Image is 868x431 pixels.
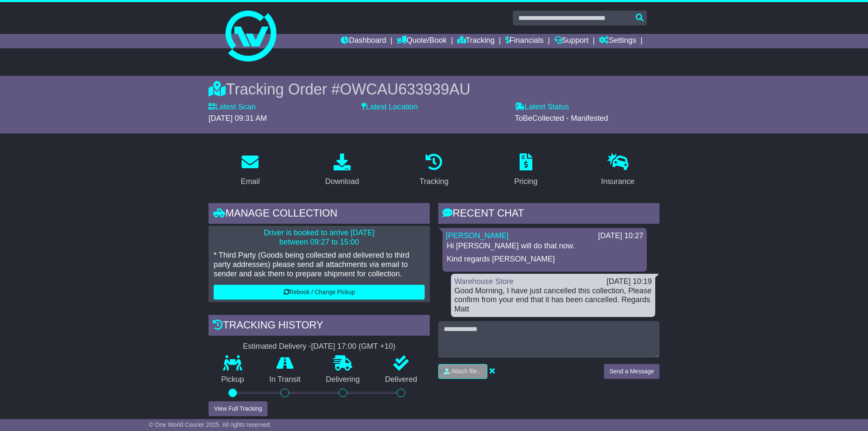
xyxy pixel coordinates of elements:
[454,286,652,314] div: Good Morning, I have just cancelled this collection, Please confirm from your end that it has bee...
[554,34,589,48] a: Support
[446,231,509,240] a: [PERSON_NAME]
[209,315,430,338] div: Tracking history
[514,176,537,187] div: Pricing
[257,375,314,384] p: In Transit
[420,176,448,187] div: Tracking
[341,34,386,48] a: Dashboard
[515,114,608,122] span: ToBeCollected - Manifested
[209,103,256,112] label: Latest Scan
[209,342,430,351] div: Estimated Delivery -
[595,150,640,190] a: Insurance
[241,176,260,187] div: Email
[457,34,495,48] a: Tracking
[447,255,643,264] p: Kind regards [PERSON_NAME]
[149,421,271,428] span: © One World Courier 2025. All rights reserved.
[214,251,425,278] p: * Third Party (Goods being collected and delivered to third party addresses) please send all atta...
[235,150,265,190] a: Email
[209,375,257,384] p: Pickup
[325,176,359,187] div: Download
[598,231,643,241] div: [DATE] 10:27
[313,375,373,384] p: Delivering
[340,81,470,98] span: OWCAU633939AU
[509,150,543,190] a: Pricing
[454,277,513,286] a: Warehouse Store
[362,103,417,112] label: Latest Location
[320,150,364,190] a: Download
[604,364,659,379] button: Send a Message
[606,277,652,286] div: [DATE] 10:19
[438,203,659,226] div: RECENT CHAT
[599,34,636,48] a: Settings
[601,176,634,187] div: Insurance
[505,34,544,48] a: Financials
[414,150,454,190] a: Tracking
[373,375,430,384] p: Delivered
[209,401,267,416] button: View Full Tracking
[214,285,425,300] button: Rebook / Change Pickup
[214,228,425,247] p: Driver is booked to arrive [DATE] between 09:27 to 15:00
[447,242,643,251] p: Hi [PERSON_NAME] will do that now.
[209,114,267,122] span: [DATE] 09:31 AM
[209,203,430,226] div: Manage collection
[209,80,659,98] div: Tracking Order #
[311,342,395,351] div: [DATE] 17:00 (GMT +10)
[397,34,447,48] a: Quote/Book
[515,103,569,112] label: Latest Status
